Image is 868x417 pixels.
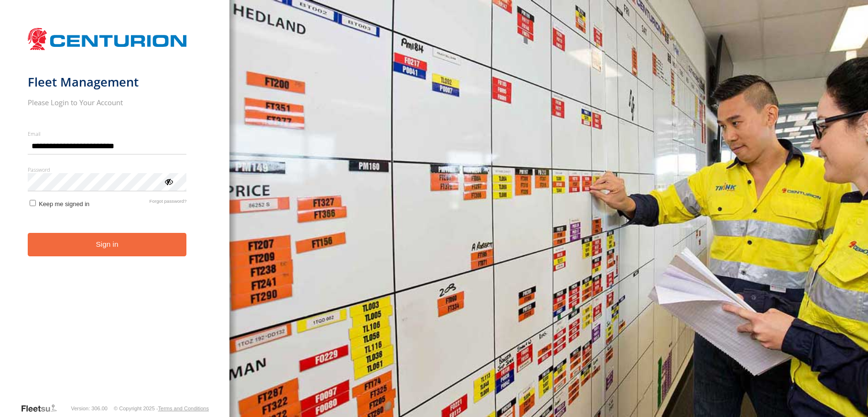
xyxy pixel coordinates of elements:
a: Visit our Website [21,404,65,413]
div: ViewPassword [163,176,173,186]
form: main [28,23,202,403]
div: © Copyright 2025 - [114,406,209,411]
h1: Fleet Management [28,74,187,90]
div: Version: 306.00 [71,406,108,411]
a: Terms and Conditions [158,406,209,411]
input: Keep me signed in [30,200,36,206]
label: Email [28,130,187,137]
label: Password [28,166,187,173]
h2: Please Login to Your Account [28,98,187,107]
button: Sign in [28,233,187,256]
a: Forgot password? [150,198,187,208]
span: Keep me signed in [39,200,89,208]
img: Centurion Transport [28,27,187,51]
